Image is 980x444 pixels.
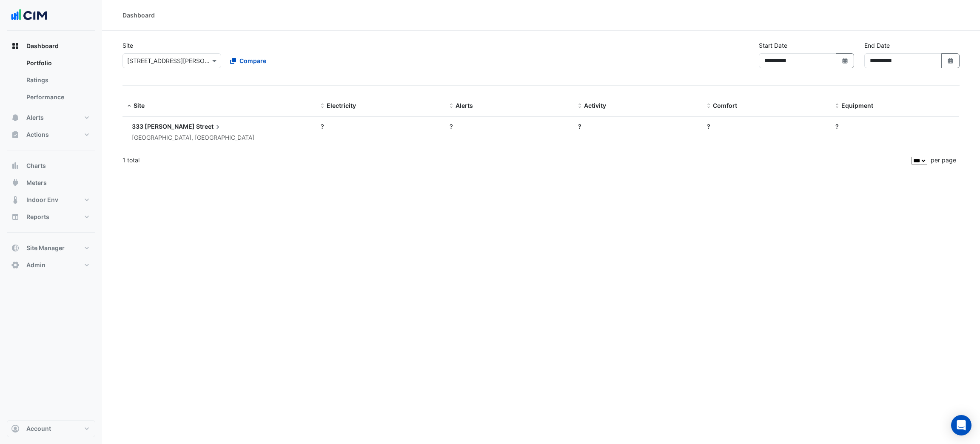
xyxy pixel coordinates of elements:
app-icon: Meters [11,179,20,187]
label: Start Date [759,41,787,50]
div: Dashboard [7,55,95,109]
span: Street [196,122,222,131]
span: Alerts [456,102,473,109]
button: Charts [7,157,95,174]
label: End Date [864,41,890,50]
span: Comfort [713,102,737,109]
span: per page [931,156,956,164]
button: Account [7,420,95,437]
div: ? [835,122,954,131]
span: Actions [26,130,49,139]
span: Activity [584,102,606,109]
span: 333 [PERSON_NAME] [132,123,195,130]
app-icon: Alerts [11,113,20,122]
button: Admin [7,257,95,274]
span: Site Manager [26,244,65,252]
app-icon: Indoor Env [11,196,20,204]
span: Alerts [26,113,44,122]
button: Compare [225,53,272,68]
span: Electricity [327,102,356,109]
div: ? [450,122,568,131]
a: Portfolio [20,55,95,72]
a: Ratings [20,72,95,89]
button: Alerts [7,109,95,126]
img: Company Logo [10,7,48,24]
div: ? [707,122,826,131]
app-icon: Site Manager [11,244,20,252]
span: Meters [26,179,47,187]
div: Open Intercom Messenger [951,415,971,435]
button: Reports [7,208,95,225]
span: Charts [26,161,46,170]
app-icon: Reports [11,213,20,221]
span: Site [134,102,145,109]
app-icon: Charts [11,161,20,170]
button: Dashboard [7,37,95,55]
div: [GEOGRAPHIC_DATA], [GEOGRAPHIC_DATA] [132,133,254,143]
button: Site Manager [7,239,95,257]
div: Dashboard [122,11,155,20]
span: Account [26,424,51,433]
app-icon: Actions [11,130,20,139]
span: Equipment [841,102,873,109]
span: Compare [239,56,266,65]
div: ? [578,122,697,131]
a: Performance [20,89,95,106]
span: Admin [26,261,46,269]
app-icon: Dashboard [11,42,20,50]
span: Indoor Env [26,196,58,204]
span: Reports [26,213,49,221]
button: Actions [7,126,95,143]
fa-icon: Select Date [841,57,849,64]
button: Indoor Env [7,191,95,208]
span: Dashboard [26,42,59,50]
fa-icon: Select Date [947,57,954,64]
div: ? [321,122,439,131]
button: Meters [7,174,95,191]
app-icon: Admin [11,261,20,269]
div: 1 total [122,150,909,171]
label: Site [122,41,133,50]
